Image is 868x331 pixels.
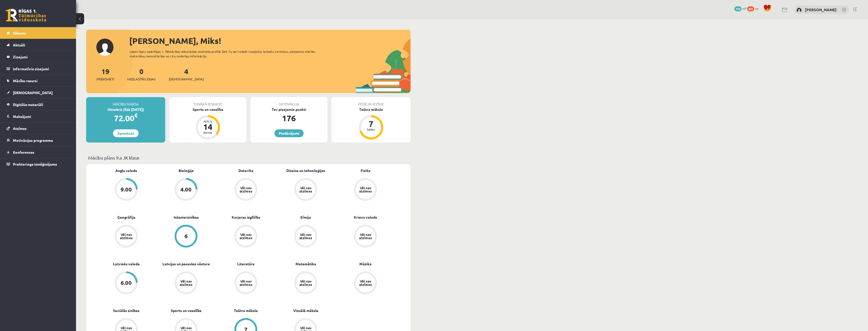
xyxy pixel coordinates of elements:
[7,27,70,39] a: Sākums
[747,6,754,11] span: 441
[359,261,372,267] a: Mūzika
[805,7,837,12] a: [PERSON_NAME]
[300,215,311,220] a: Ķīmija
[7,134,70,146] a: Motivācijas programma
[7,146,70,158] a: Konferences
[331,107,411,140] a: Teātra māksla 7 balles
[336,271,395,295] a: Vēl nav atzīmes
[363,120,379,128] div: 7
[358,233,373,239] div: Vēl nav atzīmes
[734,6,746,10] a: 176 mP
[13,162,57,166] span: Proktoringa izmēģinājums
[156,225,216,249] a: 6
[299,280,313,286] div: Vēl nav atzīmes
[13,126,27,131] span: Atzīmes
[121,187,132,192] div: 9.00
[96,225,156,249] a: Vēl nav atzīmes
[127,77,156,82] span: Neizlasītās ziņas
[354,215,377,220] a: Krievu valoda
[86,112,165,124] div: 72.00
[299,186,313,193] div: Vēl nav atzīmes
[797,8,802,13] img: Miks Bubis
[97,77,114,82] span: Priekšmeti
[130,49,324,58] div: Laipni lūgts savā Rīgas 1. Tālmācības vidusskolas skolnieka profilā. Šeit Tu vari redzēt tuvojošo...
[232,215,260,220] a: Karjeras izglītība
[747,6,761,10] a: 441 xp
[250,107,327,112] div: Tev pieejamie punkti
[331,107,411,112] div: Teātra māksla
[156,271,216,295] a: Vēl nav atzīmes
[237,261,254,267] a: Literatūra
[129,35,411,47] div: [PERSON_NAME], Miks!
[216,225,276,249] a: Vēl nav atzīmes
[88,154,409,161] p: Mācību plāns 9.a JK klase
[13,31,26,35] span: Sākums
[200,120,215,123] div: Atlicis
[13,78,38,83] span: Mācību resursi
[299,233,313,239] div: Vēl nav atzīmes
[7,158,70,170] a: Proktoringa izmēģinājums
[7,63,70,75] a: Informatīvie ziņojumi
[293,308,318,313] a: Vizuālā māksla
[250,97,327,107] div: Motivācija
[200,131,215,134] div: dienas
[169,67,204,82] a: 4[DEMOGRAPHIC_DATA]
[238,168,253,173] a: Datorika
[179,168,194,173] a: Bioloģija
[180,187,192,192] div: 4.00
[13,51,70,63] legend: Ziņojumi
[274,129,304,137] a: Piedāvājumi
[234,308,258,313] a: Teātra māksla
[113,261,140,267] a: Latviešu valoda
[171,308,201,313] a: Sports un veselība
[7,87,70,98] a: [DEMOGRAPHIC_DATA]
[6,9,46,22] a: Rīgas 1. Tālmācības vidusskola
[13,90,53,95] span: [DEMOGRAPHIC_DATA]
[169,77,204,82] span: [DEMOGRAPHIC_DATA]
[13,111,70,122] legend: Maksājumi
[184,233,188,239] div: 6
[174,215,199,220] a: Inženierzinības
[276,178,336,202] a: Vēl nav atzīmes
[363,128,379,131] div: balles
[755,6,758,10] span: xp
[117,215,135,220] a: Ģeogrāfija
[239,233,253,239] div: Vēl nav atzīmes
[7,99,70,110] a: Digitālie materiāli
[239,280,253,286] div: Vēl nav atzīmes
[121,280,132,286] div: 6.00
[734,6,742,11] span: 176
[296,261,316,267] a: Matemātika
[276,225,336,249] a: Vēl nav atzīmes
[358,186,373,193] div: Vēl nav atzīmes
[162,261,210,267] a: Latvijas un pasaules vēsture
[742,6,746,10] span: mP
[86,97,165,107] div: Mācību maksa
[331,97,411,107] div: Pēdējā atzīme
[361,168,371,173] a: Fizika
[169,107,246,112] div: Sports un veselība
[96,178,156,202] a: 9.00
[336,225,395,249] a: Vēl nav atzīmes
[119,233,133,239] div: Vēl nav atzīmes
[115,168,137,173] a: Angļu valoda
[86,107,165,112] div: Oktobris (līdz [DATE])
[7,123,70,134] a: Atzīmes
[250,112,327,124] div: 176
[7,75,70,86] a: Mācību resursi
[169,107,246,140] a: Sports un veselība Atlicis 14 dienas
[134,112,138,119] span: €
[13,138,53,143] span: Motivācijas programma
[7,39,70,51] a: Aktuāli
[169,97,246,107] div: Tuvākā ieskaite
[7,111,70,122] a: Maksājumi
[97,67,114,82] a: 19Priekšmeti
[13,43,25,47] span: Aktuāli
[286,168,325,173] a: Dizains un tehnoloģijas
[216,271,276,295] a: Vēl nav atzīmes
[239,186,253,193] div: Vēl nav atzīmes
[336,178,395,202] a: Vēl nav atzīmes
[358,280,373,286] div: Vēl nav atzīmes
[156,178,216,202] a: 4.00
[127,67,156,82] a: 0Neizlasītās ziņas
